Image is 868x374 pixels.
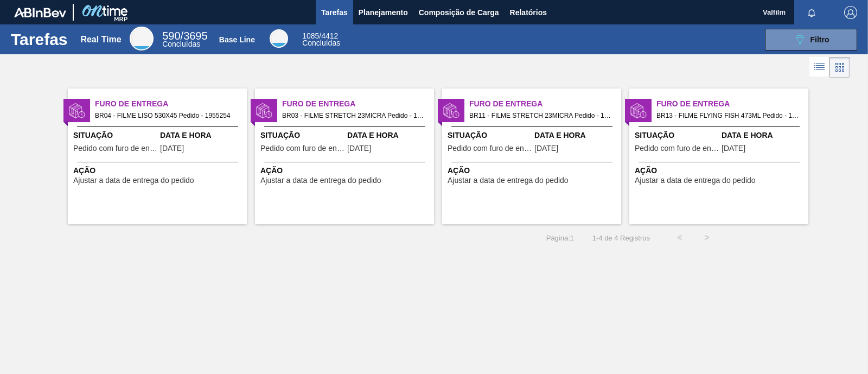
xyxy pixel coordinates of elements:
[419,6,499,19] span: Composição de Carga
[510,6,547,19] span: Relatórios
[469,110,612,122] span: BR11 - FILME STRETCH 23MICRA Pedido - 1971026
[302,33,340,47] div: Base Line
[347,144,371,153] span: 18/08/2025,
[282,110,425,122] span: BR03 - FILME STRETCH 23MICRA Pedido - 1970230
[260,144,344,153] span: Pedido com furo de entrega
[73,144,157,153] span: Pedido com furo de entrega
[635,144,719,153] span: Pedido com furo de entrega
[160,144,184,153] span: 18/08/2025,
[162,30,180,42] span: 590
[219,35,255,44] div: Base Line
[162,30,207,42] span: / 3695
[656,110,800,122] span: BR13 - FILME FLYING FISH 473ML Pedido - 1972005
[635,176,756,185] span: Ajustar a data de entrega do pedido
[302,31,319,40] span: 1085
[11,33,68,46] h1: Tarefas
[256,103,272,119] img: status
[302,39,340,47] span: Concluídas
[321,6,348,19] span: Tarefas
[546,234,574,242] span: Página : 1
[73,176,194,185] span: Ajustar a data de entrega do pedido
[302,31,338,40] span: / 4412
[635,130,719,141] span: Situação
[448,144,532,153] span: Pedido com furo de entrega
[359,6,408,19] span: Planejamento
[534,144,558,153] span: 18/08/2025,
[282,98,434,110] span: Furo de Entrega
[722,130,806,141] span: Data e Hora
[160,130,244,141] span: Data e Hora
[722,144,745,153] span: 22/07/2025,
[809,57,829,78] div: Visão em Lista
[95,98,247,110] span: Furo de Entrega
[95,110,238,122] span: BR04 - FILME LISO 530X45 Pedido - 1955254
[69,103,85,119] img: status
[794,5,829,20] button: Notificações
[73,165,244,176] span: Ação
[656,98,808,110] span: Furo de Entrega
[534,130,618,141] span: Data e Hora
[260,176,381,185] span: Ajustar a data de entrega do pedido
[130,27,154,50] div: Real Time
[635,165,806,176] span: Ação
[443,103,459,119] img: status
[260,130,344,141] span: Situação
[347,130,431,141] span: Data e Hora
[448,165,618,176] span: Ação
[162,40,200,48] span: Concluídas
[469,98,621,110] span: Furo de Entrega
[73,130,157,141] span: Situação
[80,35,121,45] div: Real Time
[693,224,720,251] button: >
[162,31,207,48] div: Real Time
[448,130,532,141] span: Situação
[14,8,66,17] img: TNhmsLtSVTkK8tSr43FrP2fwEKptu5GPRR3wAAAABJRU5ErkJggg==
[765,29,857,50] button: Filtro
[448,176,569,185] span: Ajustar a data de entrega do pedido
[630,103,647,119] img: status
[844,6,857,19] img: Logout
[829,57,850,78] div: Visão em Cards
[810,35,829,44] span: Filtro
[260,165,431,176] span: Ação
[590,234,650,242] span: 1 - 4 de 4 Registros
[666,224,693,251] button: <
[270,29,288,48] div: Base Line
